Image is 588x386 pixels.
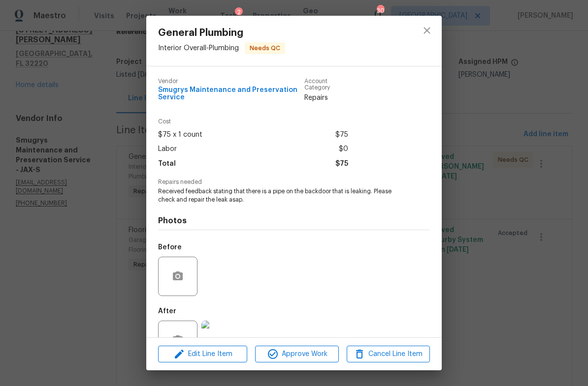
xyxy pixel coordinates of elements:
[158,308,176,315] h5: After
[158,28,285,38] span: General Plumbing
[255,346,338,363] button: Approve Work
[158,128,202,142] span: $75 x 1 count
[335,157,348,171] span: $75
[158,346,247,363] button: Edit Line Item
[158,45,239,52] span: Interior Overall - Plumbing
[158,119,348,125] span: Cost
[158,142,177,156] span: Labor
[158,179,430,185] span: Repairs needed
[158,216,430,226] h4: Photos
[350,348,427,360] span: Cancel Line Item
[158,244,182,251] h5: Before
[347,346,430,363] button: Cancel Line Item
[304,78,348,91] span: Account Category
[415,19,439,42] button: close
[258,348,335,360] span: Approve Work
[335,128,348,142] span: $75
[304,93,348,103] span: Repairs
[158,78,304,85] span: Vendor
[158,187,403,204] span: Received feedback stating that there is a pipe on the backdoor that is leaking. Please check and ...
[235,7,243,17] div: 2
[339,142,348,156] span: $0
[158,157,176,171] span: Total
[377,6,384,16] div: 30
[246,43,284,53] span: Needs QC
[158,87,304,101] span: Smugrys Maintenance and Preservation Service
[161,348,244,360] span: Edit Line Item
